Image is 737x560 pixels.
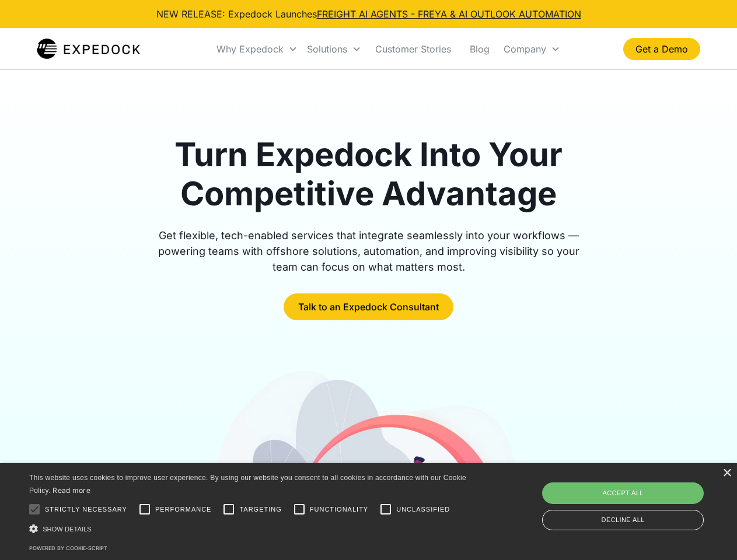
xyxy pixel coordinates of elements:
[145,228,593,275] div: Get flexible, tech-enabled services that integrate seamlessly into your workflows — powering team...
[307,43,347,55] div: Solutions
[239,505,281,514] span: Targeting
[302,29,366,69] div: Solutions
[45,505,127,514] span: Strictly necessary
[284,293,453,320] a: Talk to an Expedock Consultant
[43,526,92,533] span: Show details
[216,43,284,55] div: Why Expedock
[212,29,302,69] div: Why Expedock
[499,29,565,69] div: Company
[145,135,593,213] h1: Turn Expedock Into Your Competitive Advantage
[317,8,581,20] a: FREIGHT AI AGENTS - FREYA & AI OUTLOOK AUTOMATION
[310,505,368,514] span: Functionality
[53,486,90,495] a: Read more
[29,474,466,495] span: This website uses cookies to improve user experience. By using our website you consent to all coo...
[29,545,107,551] a: Powered by cookie-script
[460,29,499,69] a: Blog
[29,523,470,535] div: Show details
[37,37,140,61] a: home
[155,505,212,514] span: Performance
[37,37,140,61] img: Expedock Logo
[366,29,460,69] a: Customer Stories
[396,505,450,514] span: Unclassified
[543,434,737,560] iframe: Chat Widget
[156,7,581,21] div: NEW RELEASE: Expedock Launches
[504,43,546,55] div: Company
[623,38,700,60] a: Get a Demo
